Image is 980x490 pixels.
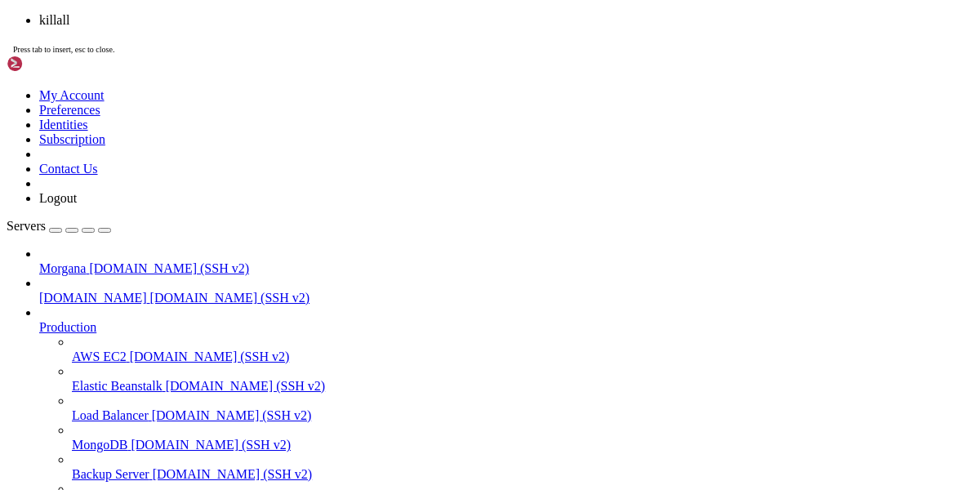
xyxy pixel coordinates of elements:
x-row: morga6660@vmi2276205:~/public_html/dir/tor-browser/Browser/TorBrowser/Tor$ ^C [7,115,769,129]
span: t [490,115,497,129]
a: Logout [39,191,77,205]
span: Servers [7,219,46,233]
a: MongoDB [DOMAIN_NAME] (SSH v2) [72,438,973,452]
li: Load Balancer [DOMAIN_NAME] (SSH v2) [72,394,973,423]
x-row: e defaults. [7,265,769,278]
x-row: morga6660@vmi2276205:~/public_html/dir/tor-browser/Browser/TorBrowser/Tor$ ^C [7,101,769,115]
span: [DOMAIN_NAME] (SSH v2) [153,467,313,481]
x-row: morga6660@vmi2276205:~/public_html/dir/tor-browser/Browser/TorBrowser/Tor$ netstat -antp | grep :... [7,61,769,75]
x-row: morga6660@vmi2276205:~/public_html/dir/tor-browser/Browser/TorBrowser/Tor$ kill [7,359,769,373]
a: My Account [39,88,105,102]
span: Press tab to insert, esc to close. [13,45,114,54]
x-row: morga6660@vmi2276205:~/public_html/dir/tor-browser/Browser/TorBrowser/Tor$ netstat -antp | grep :... [7,332,769,346]
a: Subscription [39,132,105,146]
a: Production [39,320,973,335]
a: Morgana [DOMAIN_NAME] (SSH v2) [39,261,973,276]
span: AWS EC2 [72,350,127,363]
x-row: [DATE] 09:15:27.342 [warn] Could not bind to [TECHNICAL_ID]: Address already in use. Is Tor alrea... [7,7,769,20]
x-row: [DATE] 09:24:05.653 [warn] Could not bind to [TECHNICAL_ID]: Address already in use. Is Tor alrea... [7,292,769,305]
x-row: [DATE] 09:24:05.648 [notice] Tor [TECHNICAL_ID] (git-e41649c9a34f39f1) running on Linux with Libe... [7,170,769,184]
span: [DOMAIN_NAME] (SSH v2) [166,379,326,393]
x-row: morga6660@vmi2276205:~/public_html/dir/tor-browser/Browser/TorBrowser/Tor$ kill 939401 [7,129,769,143]
li: Elastic Beanstalk [DOMAIN_NAME] (SSH v2) [72,364,973,394]
x-row: [DATE] 09:24:05.653 [warn] Failed to parse/validate config: Failed to bind one of the listener po... [7,305,769,319]
span: [DOMAIN_NAME] [39,291,147,305]
span: [DOMAIN_NAME] (SSH v2) [130,350,290,363]
img: Shellngn [7,56,100,72]
a: Backup Server [DOMAIN_NAME] (SSH v2) [72,467,973,482]
x-row: [DATE] 09:15:27.342 [err] Reading config failed--see warnings above. [7,33,769,47]
li: Morgana [DOMAIN_NAME] (SSH v2) [39,247,973,276]
x-row: [DATE] 09:24:05.649 [notice] Read configuration file "/home/[DOMAIN_NAME][URL] [7,224,769,238]
a: Preferences [39,103,100,117]
a: Identities [39,118,88,131]
x-row: [DOMAIN_NAME][URL] [7,156,769,170]
x-row: [DATE] 09:24:05.653 [err] Reading config failed--see warnings above. [7,318,769,332]
span: MongoDB [72,438,127,452]
x-row: morga6660@vmi2276205:~/public_html/dir/tor-browser/Browser/TorBrowser/Tor$ ^C [7,88,769,102]
a: [DOMAIN_NAME] [DOMAIN_NAME] (SSH v2) [39,291,973,305]
x-row: tcp 0 0 [TECHNICAL_ID] [TECHNICAL_ID]:* LISTEN 939401/./tor [7,346,769,360]
span: Elastic Beanstalk [72,379,163,393]
span: Backup Server [72,467,149,481]
li: Backup Server [DOMAIN_NAME] (SSH v2) [72,452,973,482]
li: killall [39,13,973,28]
x-row: [DATE] 09:24:05.653 [notice] Opening Socks listener on [TECHNICAL_ID] [7,278,769,292]
x-row: tcp 0 0 [TECHNICAL_ID] [TECHNICAL_ID]:* LISTEN 939401/./tor [7,74,769,88]
x-row: [DOMAIN_NAME][URL] [7,210,769,224]
div: (79, 26) [550,359,557,373]
x-row: OpenSSL 3.0.2, Zlib [DATE], Liblzma N/A, Libzstd N/A and Glibc 2.35 as libc. [7,183,769,197]
x-row: er/Browser/TorBrowser/Data/Tor/torrc". [7,238,769,252]
li: AWS EC2 [DOMAIN_NAME] (SSH v2) [72,335,973,364]
a: Load Balancer [DOMAIN_NAME] (SSH v2) [72,408,973,423]
span: [DOMAIN_NAME] (SSH v2) [89,261,249,275]
x-row: morga6660@vmi2276205:~/public_html/dir/tor-browser/Browser/TorBrowser/Tor$ ^C [7,47,769,61]
span: Morgana [39,261,86,275]
span: Production [39,320,96,334]
a: Elastic Beanstalk [DOMAIN_NAME] (SSH v2) [72,379,973,394]
li: [DOMAIN_NAME] [DOMAIN_NAME] (SSH v2) [39,276,973,305]
x-row: [DATE] 09:24:05.649 [notice] Configuration file "/var/tmp/dist/tor/etc/tor/torrc" not present, us... [7,251,769,265]
a: AWS EC2 [DOMAIN_NAME] (SSH v2) [72,350,973,364]
x-row: [DATE] 09:24:05.648 [notice] Tor can't help you if you use it wrong! Learn how to be safe at [URL] [7,197,769,211]
li: MongoDB [DOMAIN_NAME] (SSH v2) [72,423,973,452]
x-row: morga6660@vmi2276205:~/public_html/dir/tor-browser/Browser/TorBrowser/Tor$ ./tor --defaults-torrc... [7,142,769,156]
span: [DOMAIN_NAME] (SSH v2) [131,438,291,452]
span: [DOMAIN_NAME] (SSH v2) [152,408,312,422]
span: [DOMAIN_NAME] (SSH v2) [150,291,310,305]
a: Contact Us [39,162,98,176]
x-row: [DATE] 09:15:27.342 [warn] Failed to parse/validate config: Failed to bind one of the listener po... [7,20,769,34]
a: Servers [7,219,111,233]
span: Load Balancer [72,408,149,422]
